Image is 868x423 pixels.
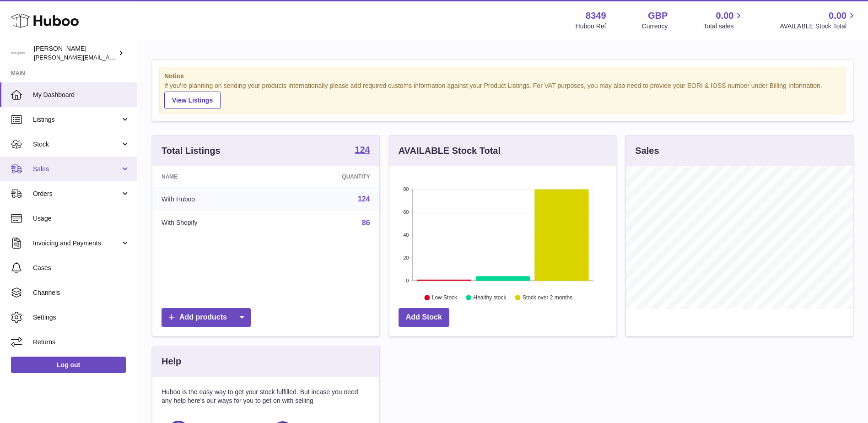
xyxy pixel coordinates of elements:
a: 124 [355,145,370,156]
td: With Shopify [152,211,275,235]
th: Name [152,166,275,187]
a: 0.00 Total sales [703,10,744,31]
strong: Notice [164,72,841,81]
div: If you're planning on sending your products internationally please add required customs informati... [164,81,841,109]
span: Channels [33,288,130,297]
text: 40 [403,232,409,238]
a: View Listings [164,92,221,109]
h3: Sales [635,145,659,157]
a: Log out [11,357,126,373]
th: Quantity [275,166,379,187]
img: katy.taghizadeh@michelgermain.com [11,46,25,60]
h3: AVAILABLE Stock Total [399,145,501,157]
span: AVAILABLE Stock Total [780,22,857,31]
span: Settings [33,313,130,322]
span: Usage [33,214,130,223]
span: 0.00 [829,10,846,22]
span: 0.00 [716,10,734,22]
strong: 8349 [586,10,606,22]
span: My Dashboard [33,91,130,99]
span: Invoicing and Payments [33,239,120,248]
div: [PERSON_NAME] [34,44,116,62]
span: Returns [33,338,130,347]
a: 0.00 AVAILABLE Stock Total [780,10,857,31]
text: 20 [403,255,409,260]
text: Healthy stock [473,294,507,301]
text: 80 [403,186,409,192]
text: Low Stock [432,294,458,301]
text: Stock over 2 months [523,294,572,301]
a: Add products [162,308,251,327]
a: 124 [358,195,370,203]
strong: 124 [355,145,370,154]
strong: GBP [648,10,668,22]
text: 60 [403,209,409,215]
span: Cases [33,264,130,272]
text: 0 [406,278,409,283]
a: Add Stock [399,308,449,327]
div: Currency [642,22,668,31]
span: [PERSON_NAME][EMAIL_ADDRESS][DOMAIN_NAME] [34,54,183,61]
span: Stock [33,140,120,149]
span: Orders [33,190,120,198]
span: Listings [33,115,120,124]
td: With Huboo [152,187,275,211]
a: 86 [362,219,370,227]
h3: Total Listings [162,145,221,157]
span: Total sales [703,22,744,31]
span: Sales [33,165,120,174]
div: Huboo Ref [576,22,606,31]
p: Huboo is the easy way to get your stock fulfilled. But incase you need any help here's our ways f... [162,388,370,405]
h3: Help [162,355,181,368]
